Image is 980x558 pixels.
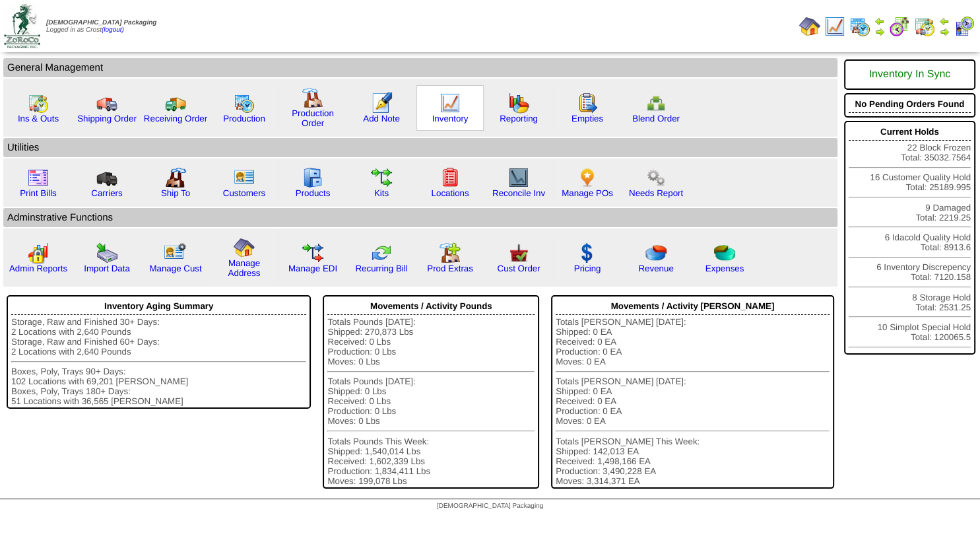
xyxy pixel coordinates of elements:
span: Logged in as Crost [46,19,156,34]
img: calendarblend.gif [889,16,910,37]
a: Receiving Order [144,114,207,123]
a: Manage POs [562,188,613,198]
span: [DEMOGRAPHIC_DATA] Packaging [437,503,543,510]
img: network.png [645,92,667,114]
a: Manage Cust [149,263,201,273]
img: factory.gif [302,87,323,108]
div: Movements / Activity [PERSON_NAME] [556,298,830,315]
div: Totals [PERSON_NAME] [DATE]: Shipped: 0 EA Received: 0 EA Production: 0 EA Moves: 0 EA Totals [PE... [556,317,830,486]
a: Add Note [363,114,400,123]
img: truck2.gif [165,92,186,114]
img: arrowleft.gif [874,16,885,26]
a: Manage Address [228,258,261,278]
img: calendarinout.gif [28,92,49,114]
a: Print Bills [20,188,57,198]
img: graph2.png [28,242,49,263]
div: 22 Block Frozen Total: 35032.7564 16 Customer Quality Hold Total: 25189.995 9 Damaged Total: 2219... [844,121,975,355]
a: Admin Reports [9,263,67,273]
a: Reconcile Inv [492,188,545,198]
a: Recurring Bill [355,263,407,273]
img: zoroco-logo-small.webp [4,4,40,48]
a: Revenue [638,263,673,273]
img: truck3.gif [96,167,117,188]
div: Inventory Aging Summary [11,298,306,315]
img: workorder.gif [577,92,598,114]
a: Locations [431,188,469,198]
a: Customers [223,188,265,198]
a: Prod Extras [427,263,473,273]
a: (logout) [102,26,124,34]
a: Cust Order [497,263,540,273]
img: invoice2.gif [28,167,49,188]
td: Adminstrative Functions [3,208,837,227]
div: Storage, Raw and Finished 30+ Days: 2 Locations with 2,640 Pounds Storage, Raw and Finished 60+ D... [11,317,306,406]
a: Production Order [292,108,334,128]
a: Carriers [91,188,122,198]
td: Utilities [3,138,837,157]
a: Import Data [84,263,130,273]
img: home.gif [234,237,255,258]
img: line_graph.gif [824,16,845,37]
a: Production [223,114,265,123]
img: line_graph2.gif [508,167,529,188]
img: home.gif [799,16,820,37]
img: arrowleft.gif [939,16,950,26]
img: cabinet.gif [302,167,323,188]
img: po.png [577,167,598,188]
img: arrowright.gif [874,26,885,37]
div: Movements / Activity Pounds [327,298,535,315]
a: Manage EDI [288,263,337,273]
img: arrowright.gif [939,26,950,37]
img: orders.gif [371,92,392,114]
a: Pricing [574,263,601,273]
a: Reporting [500,114,538,123]
a: Kits [374,188,389,198]
td: General Management [3,58,837,77]
span: [DEMOGRAPHIC_DATA] Packaging [46,19,156,26]
img: graph.gif [508,92,529,114]
a: Expenses [705,263,744,273]
div: No Pending Orders Found [849,96,971,113]
a: Ins & Outs [18,114,59,123]
img: dollar.gif [577,242,598,263]
img: calendarinout.gif [914,16,935,37]
div: Inventory In Sync [849,62,971,87]
img: locations.gif [440,167,461,188]
a: Inventory [432,114,469,123]
img: calendarcustomer.gif [954,16,975,37]
img: pie_chart.png [645,242,667,263]
img: pie_chart2.png [714,242,735,263]
div: Current Holds [849,123,971,141]
img: reconcile.gif [371,242,392,263]
img: calendarprod.gif [234,92,255,114]
img: edi.gif [302,242,323,263]
img: import.gif [96,242,117,263]
img: managecust.png [164,242,188,263]
img: prodextras.gif [440,242,461,263]
div: Totals Pounds [DATE]: Shipped: 270,873 Lbs Received: 0 Lbs Production: 0 Lbs Moves: 0 Lbs Totals ... [327,317,535,486]
a: Ship To [161,188,190,198]
a: Needs Report [629,188,683,198]
a: Products [296,188,331,198]
img: workflow.gif [371,167,392,188]
img: truck.gif [96,92,117,114]
img: workflow.png [645,167,667,188]
a: Blend Order [632,114,680,123]
img: factory2.gif [165,167,186,188]
img: customers.gif [234,167,255,188]
img: line_graph.gif [440,92,461,114]
img: calendarprod.gif [849,16,870,37]
a: Shipping Order [77,114,137,123]
img: cust_order.png [508,242,529,263]
a: Empties [572,114,603,123]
